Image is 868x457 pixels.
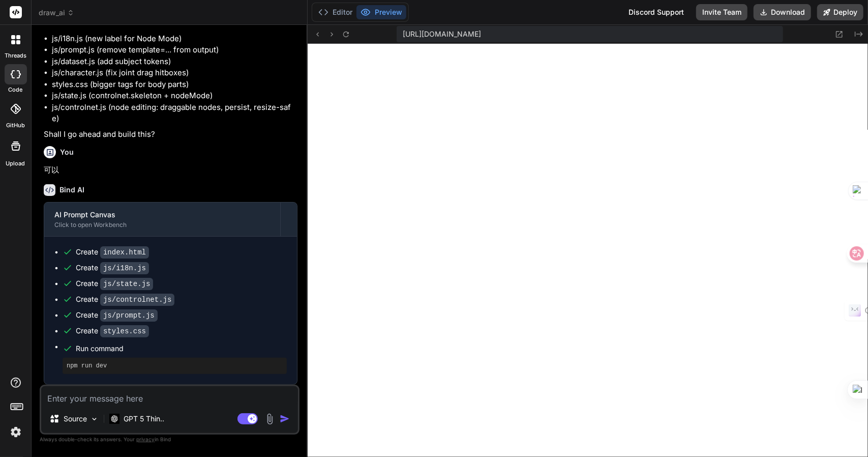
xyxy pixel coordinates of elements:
[44,164,297,176] p: 可以
[44,203,280,236] button: AI Prompt CanvasClick to open Workbench
[44,129,297,140] p: Shall I go ahead and build this?
[52,90,297,102] li: js/state.js (controlnet.skeleton + nodeMode)
[52,56,297,68] li: js/dataset.js (add subject tokens)
[817,4,863,20] button: Deploy
[136,436,155,442] span: privacy
[264,413,276,425] img: attachment
[6,159,25,168] label: Upload
[54,210,270,220] div: AI Prompt Canvas
[6,121,25,130] label: GitHub
[100,246,149,259] code: index.html
[39,8,74,18] span: draw_ai
[52,33,297,45] li: js/i18n.js (new label for Node Mode)
[314,5,356,19] button: Editor
[76,344,287,354] span: Run command
[308,44,868,457] iframe: Preview
[403,29,481,39] span: [URL][DOMAIN_NAME]
[109,414,119,423] img: GPT 5 Thinking High
[59,185,84,195] h6: Bind AI
[60,147,74,157] h6: You
[54,221,270,229] div: Click to open Workbench
[67,362,283,370] pre: npm run dev
[100,294,174,306] code: js/controlnet.js
[76,294,174,305] div: Create
[356,5,406,19] button: Preview
[754,4,811,20] button: Download
[622,4,690,20] div: Discord Support
[5,51,26,60] label: threads
[100,262,149,274] code: js/i18n.js
[76,247,149,258] div: Create
[76,310,158,321] div: Create
[52,67,297,79] li: js/character.js (fix joint drag hitboxes)
[40,435,300,444] p: Always double-check its answers. Your in Bind
[100,278,153,290] code: js/state.js
[7,423,24,441] img: settings
[124,414,164,424] p: GPT 5 Thin..
[76,263,149,273] div: Create
[9,85,23,94] label: code
[76,326,149,336] div: Create
[76,278,153,289] div: Create
[696,4,747,20] button: Invite Team
[280,414,290,424] img: icon
[52,79,297,91] li: styles.css (bigger tags for body parts)
[90,415,99,423] img: Pick Models
[100,309,158,322] code: js/prompt.js
[52,44,297,56] li: js/prompt.js (remove template=... from output)
[100,325,149,337] code: styles.css
[52,102,297,125] li: js/controlnet.js (node editing: draggable nodes, persist, resize-safe)
[64,414,87,424] p: Source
